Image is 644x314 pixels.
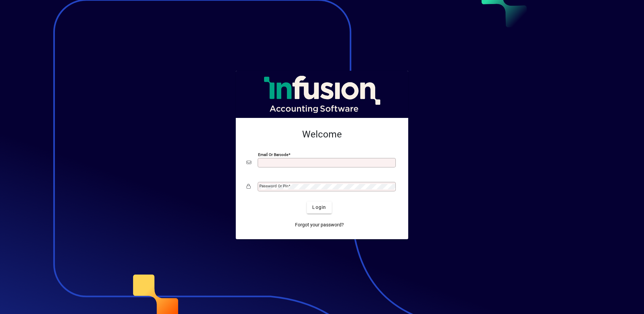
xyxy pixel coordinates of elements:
[295,221,344,228] span: Forgot your password?
[258,152,288,157] mat-label: Email or Barcode
[312,204,326,211] span: Login
[247,129,397,140] h2: Welcome
[292,219,347,231] a: Forgot your password?
[259,184,288,188] mat-label: Password or Pin
[307,201,331,214] button: Login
